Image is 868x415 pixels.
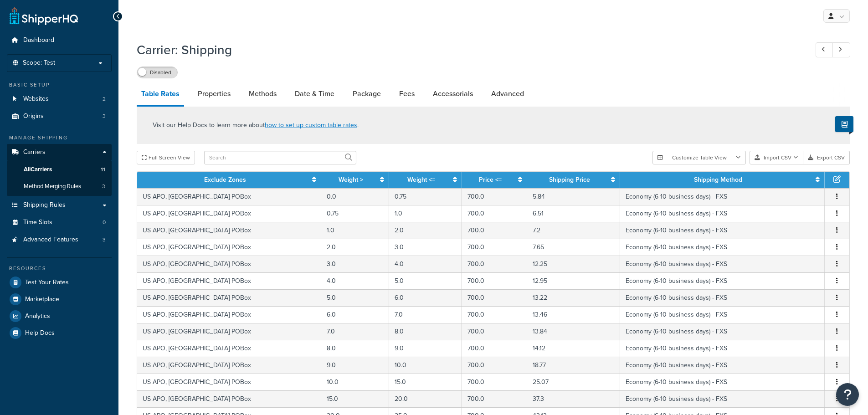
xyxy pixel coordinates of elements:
[527,289,620,306] td: 13.22
[389,340,462,357] td: 9.0
[527,323,620,340] td: 13.84
[527,357,620,374] td: 18.77
[321,289,389,306] td: 5.0
[7,81,112,89] div: Basic Setup
[620,390,825,407] td: Economy (6-10 business days) - FXS
[832,42,850,57] a: Next Record
[527,239,620,256] td: 7.65
[265,120,357,130] a: how to set up custom table rates
[204,151,356,164] input: Search
[101,166,105,174] span: 11
[462,289,527,306] td: 700.0
[549,175,590,184] a: Shipping Price
[620,323,825,340] td: Economy (6-10 business days) - FXS
[7,161,112,178] a: AllCarriers11
[803,151,850,164] button: Export CSV
[389,390,462,407] td: 20.0
[7,32,112,49] a: Dashboard
[395,83,419,105] a: Fees
[321,390,389,407] td: 15.0
[527,272,620,289] td: 12.95
[462,390,527,407] td: 700.0
[137,205,321,222] td: US APO, [GEOGRAPHIC_DATA] POBox
[24,183,81,190] span: Method Merging Rules
[652,151,746,164] button: Customize Table View
[462,256,527,272] td: 700.0
[25,279,69,287] span: Test Your Rates
[7,108,112,125] li: Origins
[462,222,527,239] td: 700.0
[7,214,112,231] a: Time Slots0
[193,83,235,105] a: Properties
[7,325,112,341] li: Help Docs
[389,323,462,340] td: 8.0
[527,205,620,222] td: 6.51
[620,357,825,374] td: Economy (6-10 business days) - FXS
[462,188,527,205] td: 700.0
[321,357,389,374] td: 9.0
[389,306,462,323] td: 7.0
[462,205,527,222] td: 700.0
[7,108,112,125] a: Origins3
[137,41,799,59] h1: Carrier: Shipping
[7,91,112,108] li: Websites
[23,113,44,120] span: Origins
[836,383,859,406] button: Open Resource Center
[7,134,112,142] div: Manage Shipping
[290,83,339,105] a: Date & Time
[321,188,389,205] td: 0.0
[407,175,435,184] a: Weight <=
[321,306,389,323] td: 6.0
[620,289,825,306] td: Economy (6-10 business days) - FXS
[25,329,55,337] span: Help Docs
[694,175,742,184] a: Shipping Method
[620,272,825,289] td: Economy (6-10 business days) - FXS
[620,222,825,239] td: Economy (6-10 business days) - FXS
[321,374,389,390] td: 10.0
[620,239,825,256] td: Economy (6-10 business days) - FXS
[321,205,389,222] td: 0.75
[527,390,620,407] td: 37.3
[620,188,825,205] td: Economy (6-10 business days) - FXS
[527,374,620,390] td: 25.07
[7,178,112,195] a: Method Merging Rules3
[479,175,502,184] a: Price <=
[23,36,54,44] span: Dashboard
[527,340,620,357] td: 14.12
[153,120,359,130] p: Visit our Help Docs to learn more about .
[23,201,66,209] span: Shipping Rules
[462,323,527,340] td: 700.0
[137,323,321,340] td: US APO, [GEOGRAPHIC_DATA] POBox
[462,357,527,374] td: 700.0
[7,291,112,307] a: Marketplace
[23,59,55,67] span: Scope: Test
[137,83,184,107] a: Table Rates
[620,256,825,272] td: Economy (6-10 business days) - FXS
[25,296,59,303] span: Marketplace
[389,188,462,205] td: 0.75
[103,95,106,103] span: 2
[389,256,462,272] td: 4.0
[620,374,825,390] td: Economy (6-10 business days) - FXS
[103,236,106,244] span: 3
[137,151,195,164] button: Full Screen View
[7,91,112,108] a: Websites2
[389,239,462,256] td: 3.0
[137,390,321,407] td: US APO, [GEOGRAPHIC_DATA] POBox
[137,289,321,306] td: US APO, [GEOGRAPHIC_DATA] POBox
[23,149,46,156] span: Carriers
[23,219,52,226] span: Time Slots
[487,83,529,105] a: Advanced
[321,256,389,272] td: 3.0
[7,144,112,161] a: Carriers
[462,306,527,323] td: 700.0
[389,289,462,306] td: 6.0
[137,306,321,323] td: US APO, [GEOGRAPHIC_DATA] POBox
[620,306,825,323] td: Economy (6-10 business days) - FXS
[23,236,78,244] span: Advanced Features
[816,42,833,57] a: Previous Record
[527,306,620,323] td: 13.46
[835,116,853,132] button: Show Help Docs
